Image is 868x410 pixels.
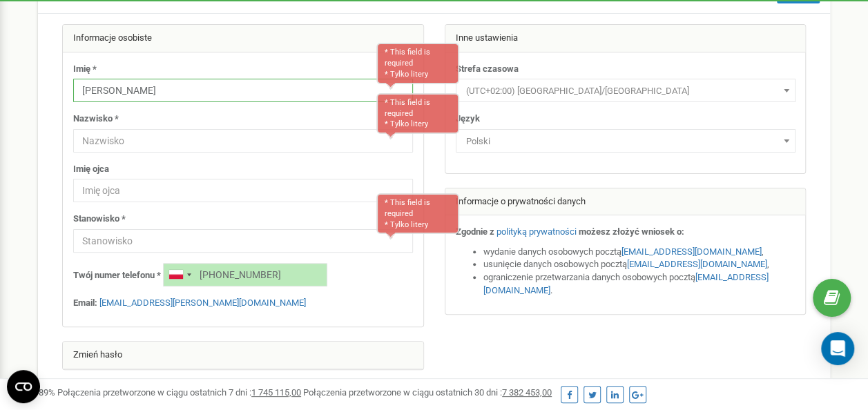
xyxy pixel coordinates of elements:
strong: możesz złożyć wniosek o: [579,226,684,237]
div: * This field is required * Tylko litery [376,193,459,234]
span: (UTC+02:00) Europe/Warsaw [461,81,791,101]
div: Inne ustawienia [445,25,806,52]
button: Open CMP widget [7,370,40,403]
label: Stanowisko * [73,213,126,226]
label: Strefa czasowa [456,63,519,76]
input: Nazwisko [73,129,413,153]
a: [EMAIL_ADDRESS][DOMAIN_NAME] [627,259,767,269]
div: * This field is required * Tylko litery [376,43,459,84]
span: Polski [456,129,795,153]
li: ograniczenie przetwarzania danych osobowych pocztą . [483,271,795,297]
li: wydanie danych osobowych pocztą , [483,246,795,259]
input: Stanowisko [73,229,413,253]
div: Informacje osobiste [63,25,423,52]
div: Telephone country code [164,264,195,286]
label: Język [456,113,480,126]
a: polityką prywatności [496,226,577,237]
label: Imię ojca [73,163,109,176]
strong: Email: [73,297,97,308]
strong: Zgodnie z [456,226,494,237]
span: Połączenia przetworzone w ciągu ostatnich 30 dni : [303,387,552,398]
input: Imię [73,79,413,102]
u: 1 745 115,00 [251,387,301,398]
a: [EMAIL_ADDRESS][PERSON_NAME][DOMAIN_NAME] [99,297,306,308]
span: (UTC+02:00) Europe/Warsaw [456,79,795,102]
input: Imię ojca [73,179,413,202]
div: Zmień hasło [63,342,423,369]
div: Informacje o prywatności danych [445,188,806,216]
label: Twój numer telefonu * [73,269,161,282]
u: 7 382 453,00 [502,387,552,398]
label: Imię * [73,63,97,76]
input: +1-800-555-55-55 [163,263,327,286]
span: Polski [461,132,791,151]
div: * This field is required * Tylko litery [376,93,459,134]
label: Nazwisko * [73,113,119,126]
a: [EMAIL_ADDRESS][DOMAIN_NAME] [621,246,762,257]
li: usunięcie danych osobowych pocztą , [483,258,795,271]
div: Open Intercom Messenger [821,332,854,365]
span: Połączenia przetworzone w ciągu ostatnich 7 dni : [57,387,301,398]
a: [EMAIL_ADDRESS][DOMAIN_NAME] [483,272,769,295]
